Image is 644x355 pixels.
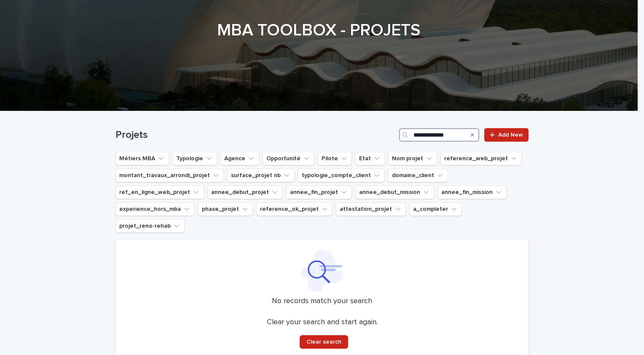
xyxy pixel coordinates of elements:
button: Clear search [300,335,348,349]
span: Add New [498,132,523,138]
button: Métiers MBA [115,152,169,165]
button: reference_web_projet [440,152,522,165]
button: surface_projet nb [227,169,295,182]
h1: MBA TOOLBOX - PROJETS [112,20,525,40]
button: typologie_compte_client [298,169,385,182]
button: Etat [355,152,385,165]
h1: Projets [115,129,396,141]
span: Clear search [306,339,341,345]
button: attestation_projet [336,202,406,216]
button: annee_fin_mission [437,186,507,199]
button: montant_travaux_arrondi_projet [115,169,224,182]
a: Add New [484,128,529,142]
p: No records match your search [126,297,518,306]
button: annee_fin_projet [286,186,352,199]
input: Search [399,128,479,142]
button: projet_reno-rehab [115,219,185,233]
button: Pilote [318,152,352,165]
button: Opportunité [263,152,314,165]
button: Agence [220,152,259,165]
button: a_completer [409,202,462,216]
button: experience_hors_mba [115,202,195,216]
button: Typologie [172,152,217,165]
button: annee_debut_projet [207,186,283,199]
p: Clear your search and start again. [267,318,378,327]
button: phase_projet [198,202,253,216]
button: ref_en_ligne_web_projet [115,186,204,199]
button: Nom projet [388,152,437,165]
button: annee_debut_mission [355,186,434,199]
button: reference_ok_projet [256,202,333,216]
button: domaine_client [388,169,448,182]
